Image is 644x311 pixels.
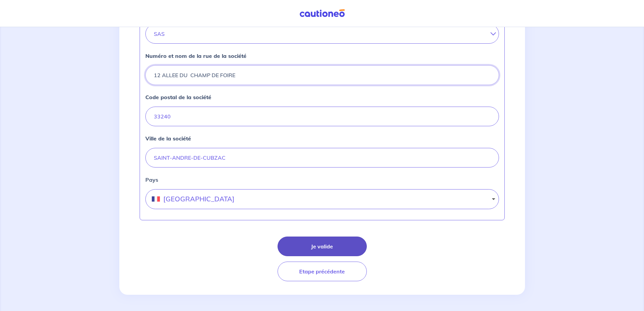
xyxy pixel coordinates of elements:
[145,176,499,184] label: Pays
[145,148,499,168] input: Lille
[145,135,191,142] strong: Ville de la société
[145,107,499,126] input: 59000
[145,65,499,85] input: 54 rue nationale
[145,189,499,209] button: [GEOGRAPHIC_DATA]
[278,237,367,256] button: Je valide
[278,262,367,281] button: Etape précédente
[145,24,499,44] button: SAS
[297,9,348,18] img: Cautioneo
[145,94,211,101] strong: Code postal de la société
[145,52,246,59] strong: Numéro et nom de la rue de la société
